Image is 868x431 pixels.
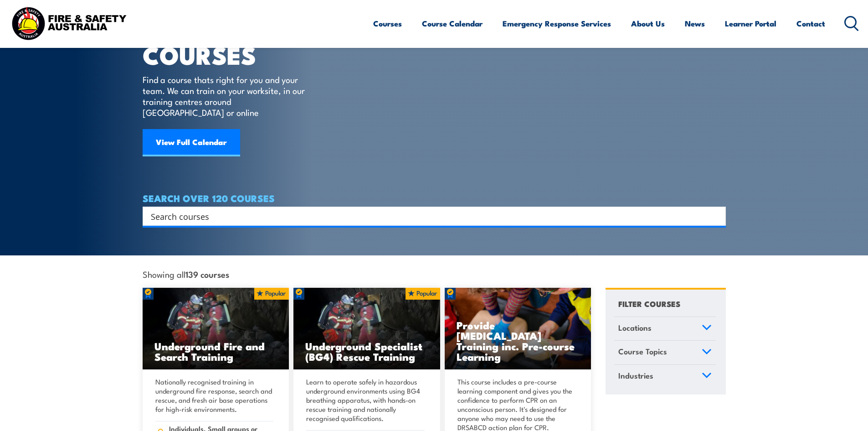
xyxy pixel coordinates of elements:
[503,11,611,36] a: Emergency Response Services
[422,11,483,36] a: Course Calendar
[153,210,708,223] form: Search form
[143,74,309,118] p: Find a course thats right for you and your team. We can train on your worksite, in our training c...
[618,345,667,358] span: Course Topics
[614,317,716,341] a: Locations
[614,341,716,364] a: Course Topics
[143,269,229,279] span: Showing all
[143,288,289,370] a: Underground Fire and Search Training
[373,11,402,36] a: Courses
[293,288,440,370] a: Underground Specialist (BG4) Rescue Training
[445,288,591,370] img: Low Voltage Rescue and Provide CPR
[143,44,318,65] h1: COURSES
[457,320,580,362] h3: Provide [MEDICAL_DATA] Training inc. Pre-course Learning
[685,11,705,36] a: News
[445,288,591,370] a: Provide [MEDICAL_DATA] Training inc. Pre-course Learning
[155,377,274,414] p: Nationally recognised training in underground fire response, search and rescue, and fresh air bas...
[618,322,652,334] span: Locations
[796,11,825,36] a: Contact
[618,297,680,310] h4: FILTER COURSES
[710,210,723,223] button: Search magnifier button
[631,11,665,36] a: About Us
[614,365,716,389] a: Industries
[725,11,776,36] a: Learner Portal
[143,193,726,203] h4: SEARCH OVER 120 COURSES
[305,341,428,362] h3: Underground Specialist (BG4) Rescue Training
[293,288,440,370] img: Underground mine rescue
[151,209,706,223] input: Search input
[143,288,289,370] img: Underground mine rescue
[143,129,240,156] a: View Full Calendar
[185,268,229,280] strong: 139 courses
[618,369,653,382] span: Industries
[306,377,425,423] p: Learn to operate safely in hazardous underground environments using BG4 breathing apparatus, with...
[154,341,277,362] h3: Underground Fire and Search Training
